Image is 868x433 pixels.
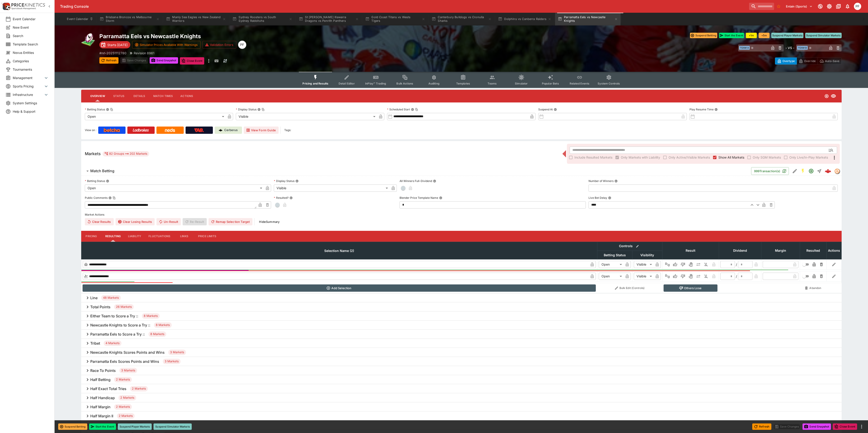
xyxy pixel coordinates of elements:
[132,41,201,49] button: Simulator Prices Available With Warnings
[679,273,687,280] button: Lose
[495,13,554,25] button: Dolphins vs Canberra Raiders
[808,168,814,174] svg: Open
[719,242,761,259] th: Dividend
[99,51,126,55] p: Copy To Clipboard
[736,262,737,267] div: /
[749,3,774,10] input: search
[148,332,166,336] span: 8 Markets
[114,405,132,409] span: 2 Markets
[797,57,818,65] button: Override
[194,231,220,242] button: Price Limits
[783,3,815,10] button: Select Tenant
[90,332,145,337] h6: Parramatta Eels to Score a Try ::
[719,33,744,38] button: Start the Event
[85,184,264,192] div: Open
[715,108,718,111] button: Play Resume Time
[439,196,442,199] button: Blender Price Template Name
[834,168,840,174] div: tradingmodel
[257,108,261,111] button: Display StatusCopy To Clipboard
[118,423,152,430] button: Suspend Player Markets
[13,109,49,114] span: Help & Support
[400,196,438,200] p: Blender Price Template Name
[679,261,687,268] button: Lose
[339,82,355,85] span: Detail Editor
[90,368,116,373] h6: Race To Points
[574,155,612,160] span: Include Resulted Markets
[690,33,717,38] button: Suspend Betting
[807,167,815,175] button: Open
[834,2,843,10] button: Documentation
[752,423,771,430] button: Refresh
[396,82,413,85] span: Bulk Actions
[695,261,702,268] button: Push
[589,196,607,200] p: Live Bet Delay
[90,323,150,328] h6: Newcastle Knights to Score a Try ::
[598,82,620,85] span: System Controls
[215,127,242,134] a: Cerberus
[538,107,553,111] p: Suspend At
[118,396,136,400] span: 2 Markets
[289,196,293,199] button: Resulted?
[64,13,96,25] button: Event Calendar
[804,59,816,63] p: Override
[687,273,694,280] button: Void
[816,2,824,10] button: Connected to PK
[284,127,291,134] label: Tags:
[761,242,800,259] th: Margin
[702,273,710,280] button: Eliminated In Play
[799,167,807,175] button: SGM Enabled
[154,323,172,327] span: 8 Markets
[428,82,440,85] span: Auditing
[129,91,150,102] button: Details
[411,108,414,111] button: Scheduled StartCopy To Clipboard
[789,155,828,160] span: Only Live/In-Play Markets
[13,25,49,30] span: New Event
[153,423,192,430] button: Suspend Simulator Markets
[206,57,211,65] button: more
[775,3,782,10] button: No Bookmarks
[825,168,831,174] img: logo-cerberus--red.svg
[634,261,654,268] div: Visible
[832,155,837,160] svg: More
[555,13,621,25] button: Parramatta Eels vs Newcastle Knights
[163,13,229,25] button: Manly Sea Eagles vs New Zealand Warriors
[805,33,842,38] button: Suspend Simulator Markets
[180,57,204,65] button: Close Event
[854,3,861,10] div: Peter Fairgrieve
[176,91,197,102] button: Actions
[274,196,289,200] p: Resulted?
[400,179,432,183] p: All Winners Full-Dividend
[262,108,265,111] button: Copy To Clipboard
[597,242,662,251] th: Controls
[599,273,624,280] div: Open
[825,59,839,63] p: Auto-Save
[831,93,836,99] svg: Visible
[825,168,831,174] div: f0f4eff9-1545-40b9-b848-393649372271
[85,218,114,225] button: Clear Results
[183,218,206,225] span: Re-Result
[13,67,49,72] span: Tournaments
[736,274,737,279] div: /
[236,107,257,111] p: Display Status
[599,284,661,292] button: Bulk Edit (Controls)
[853,1,863,11] button: Peter Fairgrieve
[635,252,659,258] span: Visibility
[90,169,114,173] h6: Match Betting
[90,396,115,400] h6: Half Handicap
[110,108,113,111] button: Copy To Clipboard
[801,284,825,292] button: Abandon
[859,424,864,429] button: more
[818,57,841,65] button: Auto-Save
[85,107,105,111] p: Betting Status
[599,261,624,268] div: Open
[797,46,808,50] span: Team B
[672,261,679,268] button: Win
[102,231,124,242] button: Resulting
[13,50,49,55] span: Nexus Entities
[13,84,43,89] span: Sports Pricing
[83,284,596,292] button: Add Selection
[689,107,714,111] p: Play Resume Time
[753,155,781,160] span: Only SGM Markets
[570,82,589,85] span: Related Events
[702,261,710,268] button: Eliminated In Play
